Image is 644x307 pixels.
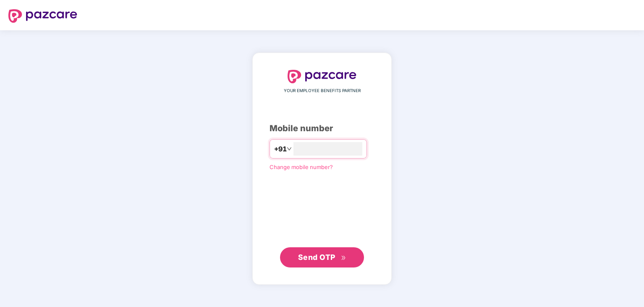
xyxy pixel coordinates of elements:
[287,146,292,151] span: down
[8,9,77,23] img: logo
[270,164,333,170] a: Change mobile number?
[280,247,364,267] button: Send OTPdouble-right
[270,122,374,135] div: Mobile number
[341,255,346,261] span: double-right
[288,70,356,83] img: logo
[298,253,335,262] span: Send OTP
[284,87,361,94] span: YOUR EMPLOYEE BENEFITS PARTNER
[274,144,287,154] span: +91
